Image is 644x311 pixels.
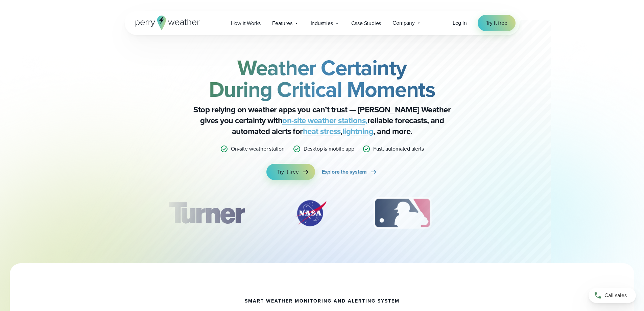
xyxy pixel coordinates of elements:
div: 4 of 12 [471,196,525,230]
a: Try it free [478,15,516,31]
img: NASA.svg [287,196,334,230]
a: Try it free [266,164,315,180]
div: slideshow [159,196,486,234]
div: 2 of 12 [287,196,334,230]
span: How it Works [231,19,261,27]
span: Case Studies [351,19,381,27]
div: 1 of 12 [158,196,254,230]
span: Try it free [486,19,507,27]
img: Turner-Construction_1.svg [158,196,254,230]
a: Call sales [589,288,636,303]
a: on-site weather stations, [282,114,367,127]
a: Explore the system [322,164,378,180]
p: On-site weather station [231,145,284,153]
span: Explore the system [322,168,367,176]
a: How it Works [225,16,267,30]
a: Case Studies [345,16,387,30]
strong: Weather Certainty During Critical Moments [209,52,435,105]
span: Company [392,19,415,27]
span: Try it free [277,168,299,176]
p: Desktop & mobile app [304,145,354,153]
a: Log in [453,19,467,27]
img: MLB.svg [367,196,438,230]
span: Industries [311,19,333,27]
img: PGA.svg [471,196,525,230]
span: Log in [453,19,467,27]
a: heat stress [303,125,341,137]
a: lightning [342,125,374,137]
span: Features [272,19,292,27]
div: 3 of 12 [367,196,438,230]
h1: smart weather monitoring and alerting system [245,298,400,304]
p: Stop relying on weather apps you can’t trust — [PERSON_NAME] Weather gives you certainty with rel... [187,104,457,137]
p: Fast, automated alerts [373,145,424,153]
span: Call sales [604,291,627,299]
